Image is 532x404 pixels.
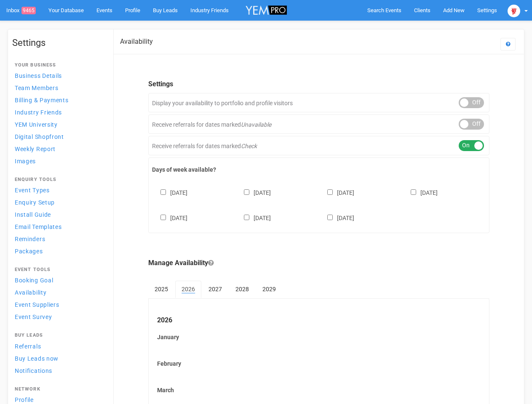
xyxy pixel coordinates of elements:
h2: Availability [120,38,153,45]
label: [DATE] [402,188,438,197]
h4: Network [15,387,102,392]
span: Availability [15,289,46,296]
input: [DATE] [244,189,249,195]
input: [DATE] [411,189,416,195]
h4: Your Business [15,63,102,68]
label: February [157,359,481,368]
label: [DATE] [152,188,187,197]
label: [DATE] [235,188,271,197]
a: Event Suppliers [12,299,105,310]
span: Event Suppliers [15,301,59,308]
a: Referrals [12,340,105,352]
legend: Settings [148,80,489,89]
a: Event Types [12,184,105,196]
span: Booking Goal [15,277,53,284]
label: March [157,386,481,394]
a: Notifications [12,365,105,376]
a: Reminders [12,233,105,245]
label: [DATE] [319,188,354,197]
h1: Settings [12,38,105,48]
label: [DATE] [319,213,354,222]
em: Unavailable [241,121,271,128]
span: Notifications [15,367,52,374]
h4: Enquiry Tools [15,177,102,182]
span: Enquiry Setup [15,199,55,206]
a: Event Survey [12,311,105,322]
input: [DATE] [244,215,249,220]
div: Receive referrals for dates marked [148,114,489,134]
span: Clients [414,7,430,13]
legend: 2026 [157,316,481,325]
a: Buy Leads now [12,353,105,364]
span: Packages [15,248,43,255]
span: Event Survey [15,314,52,320]
label: [DATE] [152,213,187,222]
span: 9465 [21,7,36,14]
span: Billing & Payments [15,97,69,104]
a: Billing & Payments [12,94,105,106]
input: [DATE] [327,215,333,220]
a: Digital Shopfront [12,131,105,142]
span: Digital Shopfront [15,133,64,140]
label: January [157,333,481,341]
span: Weekly Report [15,146,56,152]
h4: Buy Leads [15,333,102,338]
a: Availability [12,287,105,298]
a: Email Templates [12,221,105,232]
a: Team Members [12,82,105,93]
a: 2028 [229,281,255,298]
a: Industry Friends [12,106,105,118]
input: [DATE] [327,189,333,195]
div: Display your availability to portfolio and profile visitors [148,93,489,112]
span: Business Details [15,72,62,79]
a: Weekly Report [12,143,105,154]
span: Search Events [367,7,401,13]
input: [DATE] [160,215,166,220]
legend: Manage Availability [148,258,489,268]
a: Booking Goal [12,274,105,286]
img: open-uri20250107-2-1pbi2ie [508,5,520,17]
a: 2026 [175,281,201,298]
span: YEM University [15,121,58,128]
em: Check [241,143,257,149]
a: Install Guide [12,209,105,220]
span: Images [15,158,36,165]
input: [DATE] [160,189,166,195]
label: [DATE] [235,213,271,222]
div: Receive referrals for dates marked [148,136,489,155]
a: Business Details [12,70,105,81]
h4: Event Tools [15,267,102,272]
span: Install Guide [15,211,51,218]
a: Packages [12,245,105,257]
a: YEM University [12,119,105,130]
a: 2027 [202,281,228,298]
a: 2025 [148,281,174,298]
span: Reminders [15,236,45,242]
a: Enquiry Setup [12,197,105,208]
a: Images [12,155,105,167]
span: Team Members [15,85,58,91]
span: Event Types [15,187,50,194]
span: Email Templates [15,223,62,230]
label: Days of week available? [152,165,486,174]
a: 2029 [256,281,282,298]
span: Add New [443,7,465,13]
